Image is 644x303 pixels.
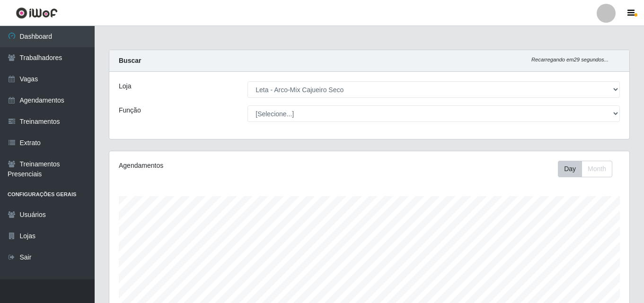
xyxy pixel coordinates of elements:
[16,7,58,19] img: CoreUI Logo
[119,161,319,171] div: Agendamentos
[119,105,141,115] label: Função
[119,81,131,91] label: Loja
[531,57,609,62] i: Recarregando em 29 segundos...
[558,161,620,177] div: Toolbar with button groups
[558,161,582,177] button: Day
[119,57,141,64] strong: Buscar
[582,161,612,177] button: Month
[558,161,612,177] div: First group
